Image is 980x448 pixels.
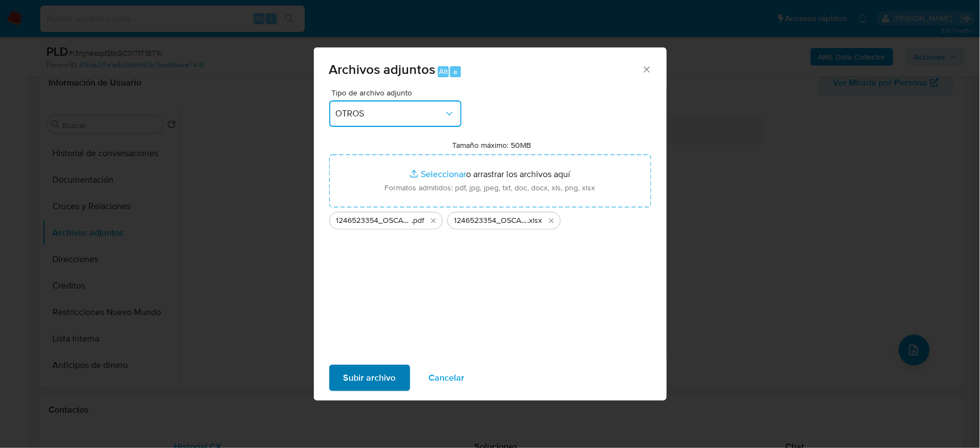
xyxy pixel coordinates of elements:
span: Archivos adjuntos [329,60,436,79]
span: 1246523354_OSCAR CRUZ_AGO2025 [454,215,528,226]
span: Alt [439,66,448,77]
ul: Archivos seleccionados [329,207,651,230]
span: a [454,66,458,77]
span: Tipo de archivo adjunto [332,89,464,97]
span: Subir archivo [344,366,396,390]
span: .pdf [412,215,425,226]
button: Eliminar 1246523354_OSCAR CRUZ_AGO2025.xlsx [545,214,558,227]
button: OTROS [329,100,462,127]
span: 1246523354_OSCAR CRUZ_AGO2025 [336,215,412,226]
label: Tamaño máximo: 50MB [452,140,531,150]
button: Subir archivo [329,365,410,391]
span: Cancelar [429,366,465,390]
button: Cancelar [415,365,479,391]
span: .xlsx [528,215,543,226]
button: Eliminar 1246523354_OSCAR CRUZ_AGO2025.pdf [427,214,440,227]
button: Cerrar [641,64,651,74]
span: OTROS [336,108,444,119]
